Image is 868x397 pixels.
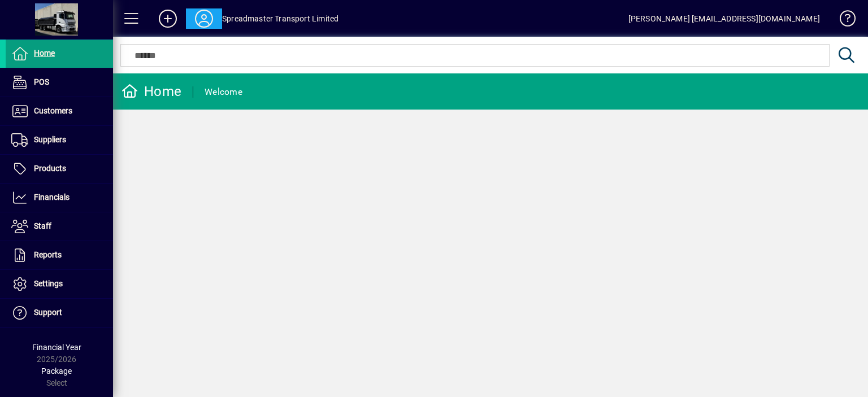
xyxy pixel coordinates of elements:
[6,299,113,327] a: Support
[186,8,222,29] button: Profile
[6,184,113,212] a: Financials
[34,250,62,259] span: Reports
[6,241,113,269] a: Reports
[6,68,113,97] a: POS
[121,82,181,101] div: Home
[6,270,113,298] a: Settings
[6,155,113,183] a: Products
[34,279,63,288] span: Settings
[150,8,186,29] button: Add
[34,77,49,86] span: POS
[41,367,72,376] span: Package
[34,193,70,202] span: Financials
[6,212,113,241] a: Staff
[34,106,72,115] span: Customers
[222,10,338,28] div: Spreadmaster Transport Limited
[34,308,62,317] span: Support
[34,164,66,173] span: Products
[831,2,854,39] a: Knowledge Base
[34,135,66,144] span: Suppliers
[6,97,113,125] a: Customers
[34,49,55,58] span: Home
[6,126,113,154] a: Suppliers
[34,221,51,230] span: Staff
[628,10,820,28] div: [PERSON_NAME] [EMAIL_ADDRESS][DOMAIN_NAME]
[32,343,81,352] span: Financial Year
